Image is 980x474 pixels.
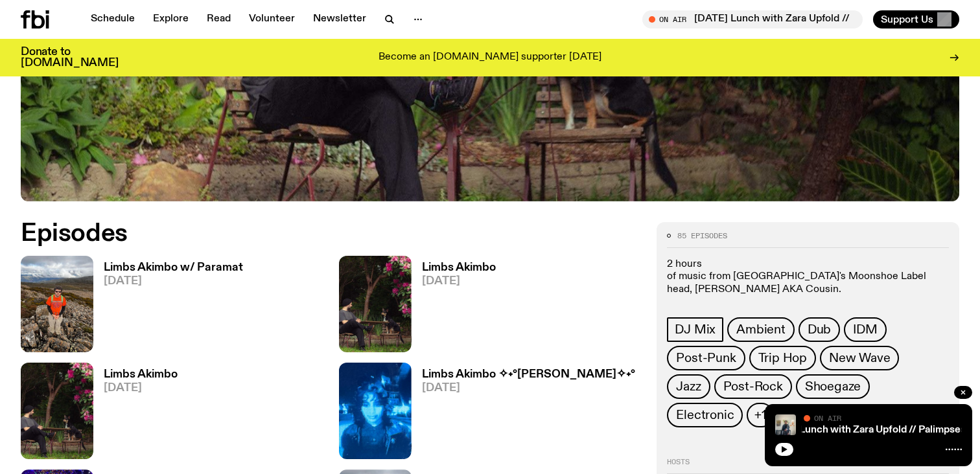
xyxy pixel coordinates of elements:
[675,322,716,337] span: DJ Mix
[93,369,178,459] a: Limbs Akimbo[DATE]
[667,458,949,474] h2: Hosts
[642,10,863,28] button: On Air[DATE] Lunch with Zara Upfold // Palimpsests
[422,262,496,273] h3: Limbs Akimbo
[736,322,786,337] span: Ambient
[723,379,783,394] span: Post-Rock
[808,322,831,337] span: Dub
[676,379,701,394] span: Jazz
[873,10,959,28] button: Support Us
[799,317,840,342] a: Dub
[676,351,736,365] span: Post-Punk
[93,262,243,352] a: Limbs Akimbo w/ Paramat[DATE]
[749,346,816,370] a: Trip Hop
[21,47,119,69] h3: Donate to [DOMAIN_NAME]
[339,256,412,352] img: Jackson sits at an outdoor table, legs crossed and gazing at a black and brown dog also sitting a...
[775,414,796,435] img: Tash Brobyn at their exhibition, Palimpsests at Goodspace Gallery
[412,262,496,352] a: Limbs Akimbo[DATE]
[677,232,727,240] span: 85 episodes
[412,369,635,459] a: Limbs Akimbo ✧˖°[PERSON_NAME]✧˖°[DATE]
[667,258,949,296] p: 2 hours of music from [GEOGRAPHIC_DATA]'s Moonshoe Label head, [PERSON_NAME] AKA Cousin.
[21,363,93,459] img: Jackson sits at an outdoor table, legs crossed and gazing at a black and brown dog also sitting a...
[241,10,303,28] a: Volunteer
[667,346,745,370] a: Post-Punk
[305,10,374,28] a: Newsletter
[805,379,861,394] span: Shoegaze
[422,369,635,380] h3: Limbs Akimbo ✧˖°[PERSON_NAME]✧˖°
[104,369,178,380] h3: Limbs Akimbo
[422,383,635,394] span: [DATE]
[379,52,601,63] p: Become an [DOMAIN_NAME] supporter [DATE]
[104,262,243,273] h3: Limbs Akimbo w/ Paramat
[764,425,975,435] a: [DATE] Lunch with Zara Upfold // Palimpsests
[676,408,734,422] span: Electronic
[145,10,196,28] a: Explore
[814,414,841,422] span: On Air
[844,317,886,342] a: IDM
[667,374,710,399] a: Jazz
[796,374,870,399] a: Shoegaze
[829,351,890,365] span: New Wave
[758,351,807,365] span: Trip Hop
[754,408,766,422] span: +1
[104,276,243,287] span: [DATE]
[21,222,641,245] h2: Episodes
[199,10,239,28] a: Read
[104,383,178,394] span: [DATE]
[667,403,743,427] a: Electronic
[747,403,774,427] button: +1
[422,276,496,287] span: [DATE]
[714,374,792,399] a: Post-Rock
[881,14,933,25] span: Support Us
[820,346,899,370] a: New Wave
[727,317,795,342] a: Ambient
[667,317,723,342] a: DJ Mix
[83,10,143,28] a: Schedule
[853,322,877,337] span: IDM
